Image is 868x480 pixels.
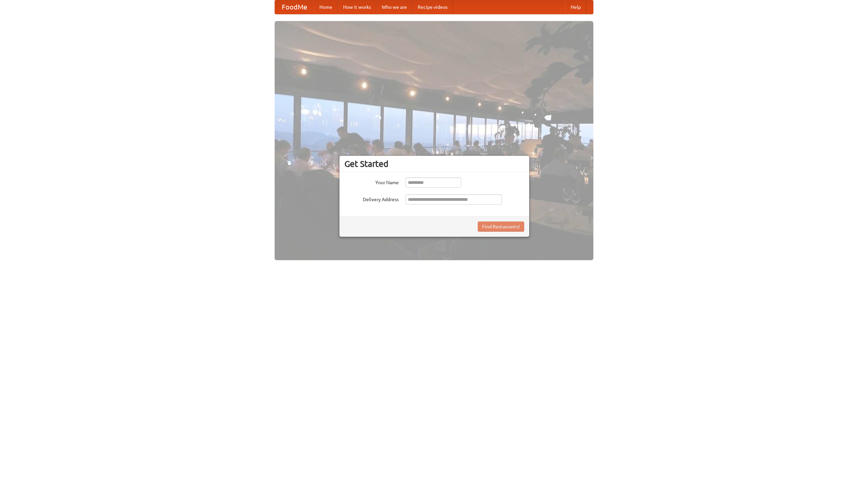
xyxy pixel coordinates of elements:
h3: Get Started [344,159,524,169]
label: Delivery Address [344,194,399,203]
label: Your Name [344,177,399,186]
a: Who we are [376,0,412,14]
a: How it works [338,0,376,14]
a: Help [565,0,586,14]
a: Home [314,0,338,14]
a: FoodMe [275,0,314,14]
button: Find Restaurants! [478,222,524,232]
a: Recipe videos [412,0,453,14]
